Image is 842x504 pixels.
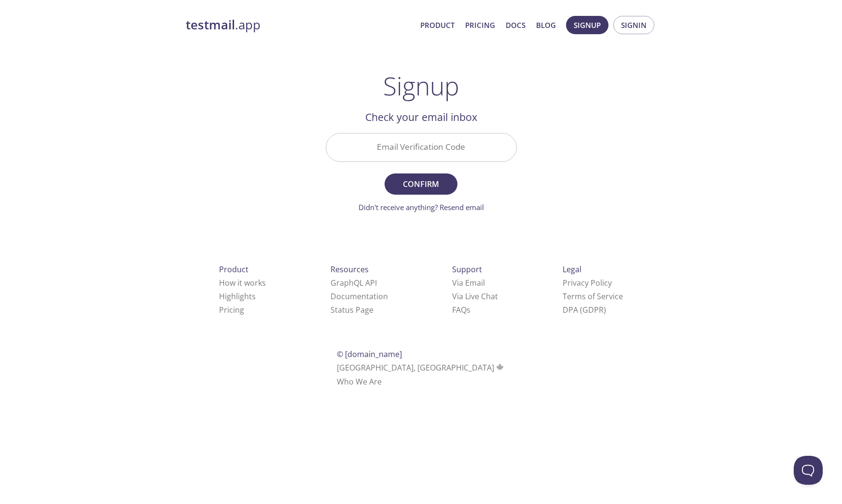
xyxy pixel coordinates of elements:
[186,17,413,33] a: testmail.app
[452,278,485,288] a: Via Email
[326,109,517,125] h2: Check your email inbox
[452,291,498,302] a: Via Live Chat
[420,19,455,31] a: Product
[219,291,256,302] a: Highlights
[563,305,606,315] a: DPA (GDPR)
[563,264,581,275] span: Legal
[337,349,402,359] span: © [DOMAIN_NAME]
[395,177,446,191] span: Confirm
[186,16,235,33] strong: testmail
[359,202,484,212] a: Didn't receive anything? Resend email
[219,278,266,288] a: How it works
[337,362,505,373] span: [GEOGRAPHIC_DATA], [GEOGRAPHIC_DATA]
[331,291,388,302] a: Documentation
[566,16,608,34] button: Signup
[621,19,647,31] span: Signin
[794,456,823,485] iframe: Help Scout Beacon - Open
[506,19,525,31] a: Docs
[385,173,457,195] button: Confirm
[536,19,556,31] a: Blog
[467,305,470,315] span: s
[219,305,244,315] a: Pricing
[613,16,654,34] button: Signin
[452,264,482,275] span: Support
[563,278,612,288] a: Privacy Policy
[331,305,373,315] a: Status Page
[563,291,623,302] a: Terms of Service
[331,278,377,288] a: GraphQL API
[452,305,470,315] a: FAQ
[219,264,248,275] span: Product
[331,264,369,275] span: Resources
[383,71,459,100] h1: Signup
[465,19,495,31] a: Pricing
[337,376,382,387] a: Who We Are
[574,19,601,31] span: Signup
